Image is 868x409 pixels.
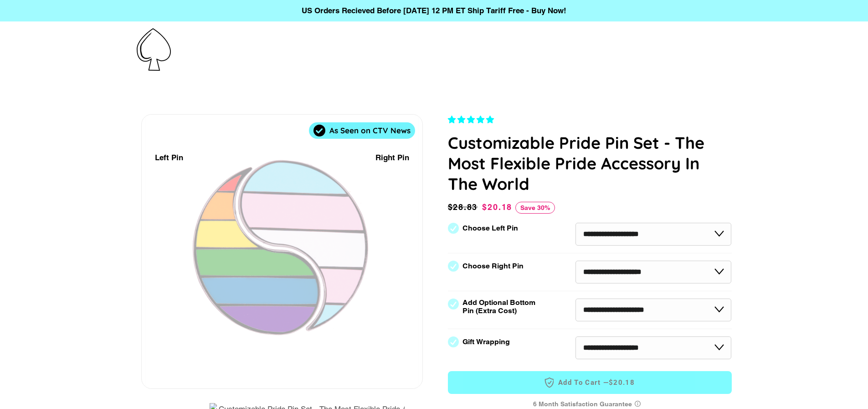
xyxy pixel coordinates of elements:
label: Gift Wrapping [462,338,510,346]
label: Choose Right Pin [462,262,524,270]
div: Right Pin [375,152,409,164]
span: $20.18 [609,378,635,388]
label: Add Optional Bottom Pin (Extra Cost) [462,299,539,315]
img: Pin-Ace [137,28,171,71]
span: $20.18 [482,202,512,212]
h1: Customizable Pride Pin Set - The Most Flexible Pride Accessory In The World [448,132,732,194]
span: $28.83 [448,201,480,214]
span: 4.83 stars [448,115,496,124]
label: Choose Left Pin [462,224,518,232]
button: Add to Cart —$20.18 [448,371,732,394]
span: Save 30% [515,202,555,214]
span: Add to Cart — [462,377,718,388]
